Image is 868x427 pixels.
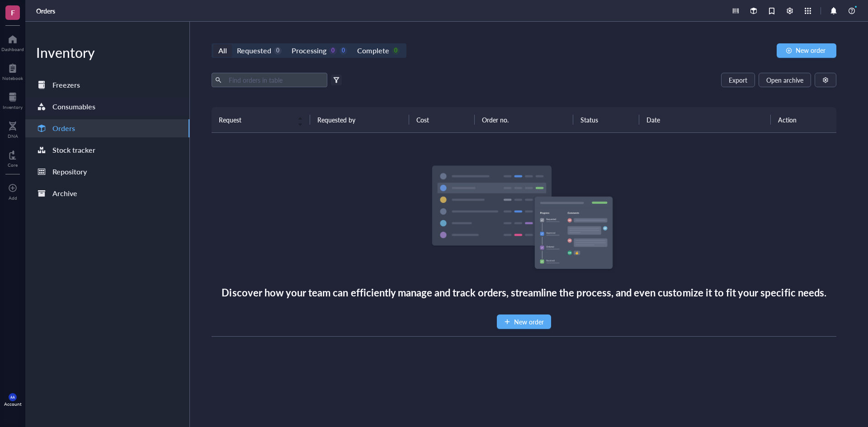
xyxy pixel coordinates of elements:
div: Add [9,195,17,201]
th: Action [771,107,837,132]
span: New order [514,317,544,327]
a: Core [8,148,18,168]
div: Requested [237,44,271,57]
button: New order [777,43,836,58]
div: 0 [392,47,400,55]
span: Open archive [766,76,803,84]
div: All [218,44,227,57]
th: Status [573,107,639,132]
button: Open archive [759,73,811,87]
img: Empty state [431,165,617,274]
a: Inventory [3,90,23,110]
a: Notebook [2,61,23,81]
div: Inventory [25,43,189,61]
span: Request [219,115,292,125]
th: Request [212,107,310,132]
a: Stock tracker [25,141,189,159]
div: Processing [292,44,326,57]
div: Orders [52,122,75,135]
div: Discover how your team can efficiently manage and track orders, streamline the process, and even ... [222,285,826,300]
th: Date [639,107,771,132]
div: Core [8,162,18,168]
div: Freezers [52,79,80,91]
span: F [11,7,15,18]
div: 0 [329,47,337,55]
div: Complete [357,44,389,57]
span: Export [729,76,747,84]
div: 0 [340,47,347,55]
div: 0 [274,47,282,55]
a: Dashboard [1,32,24,52]
div: DNA [8,133,18,139]
a: Orders [36,7,57,15]
span: New order [796,47,826,54]
th: Cost [409,107,475,132]
a: DNA [8,119,18,139]
button: Export [721,73,755,87]
div: Inventory [3,104,23,110]
button: New order [497,314,551,329]
th: Requested by [310,107,409,132]
a: Archive [25,184,189,202]
div: Notebook [2,75,23,81]
div: Stock tracker [52,144,95,156]
a: Consumables [25,98,189,116]
div: Dashboard [1,47,24,52]
span: AA [10,395,15,399]
div: Archive [52,187,77,200]
div: segmented control [212,43,406,58]
th: Order no. [475,107,573,132]
a: Freezers [25,76,189,94]
input: Find orders in table [225,73,324,87]
div: Consumables [52,100,95,113]
a: Repository [25,163,189,181]
div: Repository [52,165,87,178]
a: Orders [25,119,189,137]
div: Account [4,401,22,407]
